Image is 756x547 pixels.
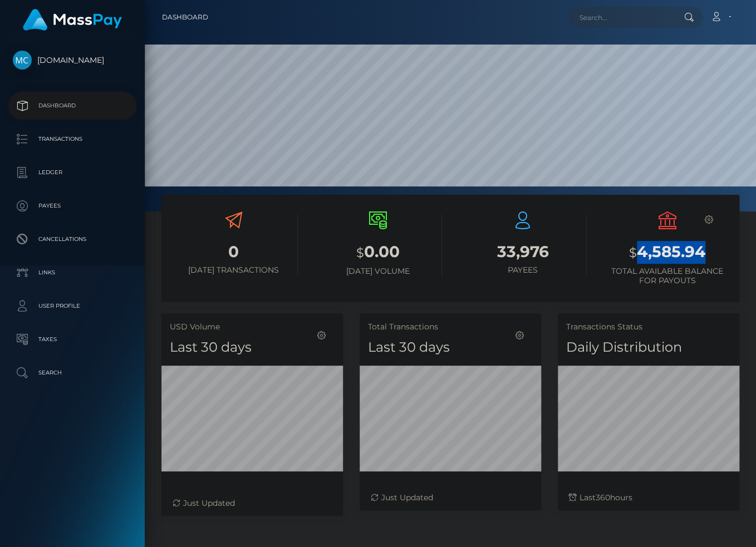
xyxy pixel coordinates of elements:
[13,164,132,181] p: Ledger
[566,322,731,333] h5: Transactions Status
[569,7,674,28] input: Search...
[8,259,136,287] a: Links
[459,241,587,263] h3: 33,976
[13,331,132,348] p: Taxes
[368,338,533,357] h4: Last 30 days
[368,322,533,333] h5: Total Transactions
[13,264,132,281] p: Links
[569,492,728,504] div: Last hours
[8,359,136,387] a: Search
[13,131,132,147] p: Transactions
[13,97,132,114] p: Dashboard
[23,9,122,31] img: MassPay Logo
[315,241,443,264] h3: 0.00
[170,265,298,275] h6: [DATE] Transactions
[8,192,136,220] a: Payees
[8,92,136,120] a: Dashboard
[8,326,136,353] a: Taxes
[13,231,132,248] p: Cancellations
[13,51,32,70] img: McLuck.com
[13,298,132,314] p: User Profile
[8,55,136,65] span: [DOMAIN_NAME]
[170,338,335,357] h4: Last 30 days
[170,241,298,263] h3: 0
[459,265,587,275] h6: Payees
[8,292,136,320] a: User Profile
[13,364,132,381] p: Search
[315,267,443,276] h6: [DATE] Volume
[170,322,335,333] h5: USD Volume
[629,245,637,260] small: $
[8,159,136,186] a: Ledger
[566,338,731,357] h4: Daily Distribution
[173,497,332,509] div: Just Updated
[356,245,364,260] small: $
[162,6,208,29] a: Dashboard
[603,241,732,264] h3: 4,585.94
[603,267,732,285] h6: Total Available Balance for Payouts
[8,125,136,153] a: Transactions
[13,198,132,214] p: Payees
[371,492,530,504] div: Just Updated
[596,492,610,502] span: 360
[8,225,136,253] a: Cancellations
